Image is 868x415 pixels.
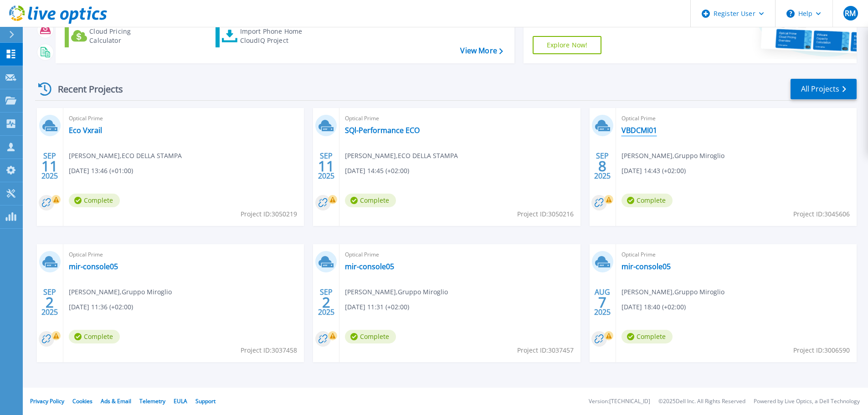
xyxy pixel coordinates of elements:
span: [DATE] 11:31 (+02:00) [345,302,409,312]
span: Complete [621,330,673,343]
div: SEP 2025 [594,149,611,183]
a: Privacy Policy [30,397,64,405]
a: VBDCMI01 [621,126,657,135]
span: [PERSON_NAME] , Gruppo Miroglio [345,287,448,297]
a: Telemetry [139,397,165,405]
a: All Projects [791,79,857,99]
span: 11 [318,162,334,170]
span: 2 [322,298,330,306]
a: Cookies [72,397,92,405]
div: Import Phone Home CloudIQ Project [240,27,311,45]
a: Eco Vxrail [69,126,102,135]
a: Ads & Email [101,397,131,405]
span: [PERSON_NAME] , ECO DELLA STAMPA [345,151,458,161]
span: Project ID: 3050219 [241,209,297,219]
span: 2 [46,298,54,306]
div: Recent Projects [35,78,135,100]
span: Project ID: 3037458 [241,345,297,355]
span: Project ID: 3050216 [517,209,574,219]
div: Cloud Pricing Calculator [89,27,162,45]
div: SEP 2025 [318,286,335,319]
div: SEP 2025 [41,149,58,183]
a: Explore Now! [533,36,602,54]
span: RM [845,10,856,17]
span: Optical Prime [621,113,851,123]
span: Optical Prime [345,113,575,123]
span: Optical Prime [69,113,298,123]
span: [PERSON_NAME] , ECO DELLA STAMPA [69,151,182,161]
span: Project ID: 3006590 [793,345,850,355]
span: [DATE] 18:40 (+02:00) [621,302,686,312]
a: SQl-Performance ECO [345,126,420,135]
span: 8 [598,162,606,170]
span: Complete [345,194,396,207]
li: Powered by Live Optics, a Dell Technology [754,399,860,405]
span: [DATE] 14:45 (+02:00) [345,166,409,176]
a: mir-console05 [345,262,394,271]
span: Project ID: 3037457 [517,345,574,355]
div: AUG 2025 [594,286,611,319]
a: mir-console05 [621,262,671,271]
span: 7 [598,298,606,306]
span: Complete [69,330,120,343]
span: [DATE] 13:46 (+01:00) [69,166,133,176]
span: Complete [69,194,120,207]
a: EULA [174,397,187,405]
a: View More [460,46,503,55]
span: Complete [621,194,673,207]
span: Optical Prime [69,250,298,260]
span: [PERSON_NAME] , Gruppo Miroglio [69,287,172,297]
a: Cloud Pricing Calculator [65,25,166,47]
span: Optical Prime [345,250,575,260]
span: [PERSON_NAME] , Gruppo Miroglio [621,151,724,161]
li: © 2025 Dell Inc. All Rights Reserved [658,399,745,405]
span: Complete [345,330,396,343]
span: [DATE] 14:43 (+02:00) [621,166,686,176]
a: Support [195,397,216,405]
div: SEP 2025 [318,149,335,183]
span: [DATE] 11:36 (+02:00) [69,302,133,312]
span: Optical Prime [621,250,851,260]
li: Version: [TECHNICAL_ID] [589,399,650,405]
div: SEP 2025 [41,286,58,319]
span: 11 [41,162,58,170]
span: [PERSON_NAME] , Gruppo Miroglio [621,287,724,297]
span: Project ID: 3045606 [793,209,850,219]
a: mir-console05 [69,262,118,271]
